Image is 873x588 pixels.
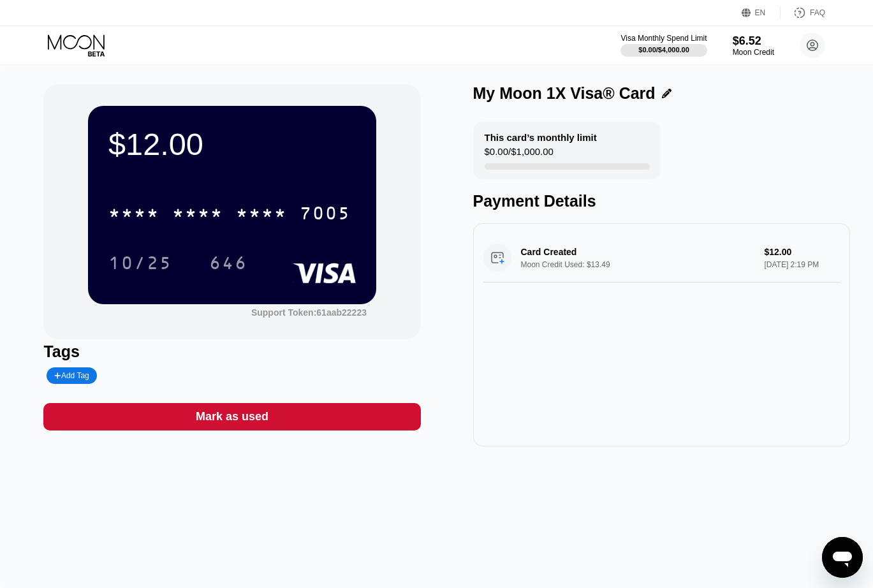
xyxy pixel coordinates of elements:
[196,409,268,424] div: Mark as used
[43,403,420,430] div: Mark as used
[638,46,689,54] div: $0.00 / $4,000.00
[781,6,825,19] div: FAQ
[473,192,850,210] div: Payment Details
[620,34,707,43] div: Visa Monthly Spend Limit
[99,247,182,279] div: 10/25
[620,34,707,57] div: Visa Monthly Spend Limit$0.00/$4,000.00
[200,247,257,279] div: 646
[300,205,351,225] div: 7005
[47,367,96,384] div: Add Tag
[822,537,863,578] iframe: Button to launch messaging window
[810,8,825,17] div: FAQ
[733,34,774,57] div: $6.52Moon Credit
[485,132,597,143] div: This card’s monthly limit
[733,34,774,48] div: $6.52
[108,254,172,275] div: 10/25
[209,254,247,275] div: 646
[473,84,656,103] div: My Moon 1X Visa® Card
[108,126,356,162] div: $12.00
[43,342,420,361] div: Tags
[485,146,554,163] div: $0.00 / $1,000.00
[251,307,367,318] div: Support Token:61aab22223
[742,6,781,19] div: EN
[755,8,766,17] div: EN
[251,307,367,318] div: Support Token: 61aab22223
[54,371,89,380] div: Add Tag
[733,48,774,57] div: Moon Credit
